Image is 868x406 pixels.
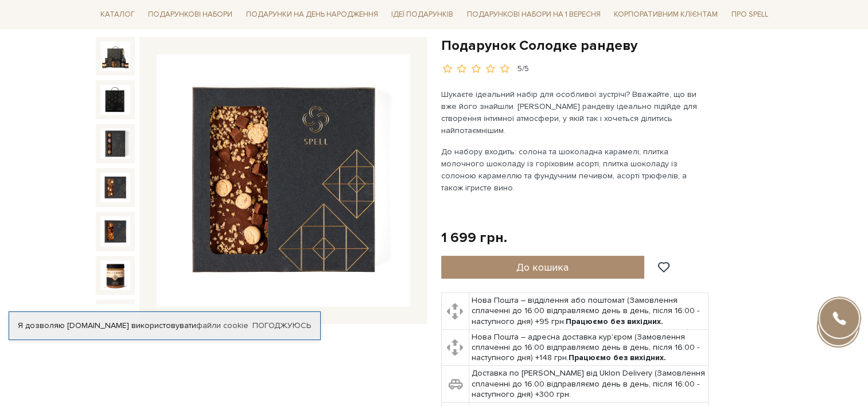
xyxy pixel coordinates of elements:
[517,64,529,75] div: 5/5
[469,366,708,403] td: Доставка по [PERSON_NAME] від Uklon Delivery (Замовлення сплаченні до 16:00 відправляємо день в д...
[441,146,710,194] p: До набору входить: солона та шоколадна карамелі, плитка молочного шоколаду із горіховим асорті, п...
[100,85,130,115] img: Подарунок Солодке рандеву
[609,5,722,24] a: Корпоративним клієнтам
[441,256,645,279] button: До кошика
[441,229,507,247] div: 1 699 грн.
[441,88,710,136] p: Шукаєте ідеальний набір для особливої зустрічі? Вважайте, що ви вже його знайшли. [PERSON_NAME] р...
[100,216,130,246] img: Подарунок Солодке рандеву
[143,6,237,24] span: Подарункові набори
[387,6,458,24] span: Ідеї подарунків
[469,329,708,366] td: Нова Пошта – адресна доставка кур'єром (Замовлення сплаченні до 16:00 відправляємо день в день, п...
[566,317,663,326] b: Працюємо без вихідних.
[96,6,139,24] span: Каталог
[441,37,773,54] h1: Подарунок Солодке рандеву
[100,260,130,290] img: Подарунок Солодке рандеву
[100,41,130,71] img: Подарунок Солодке рандеву
[9,321,320,331] div: Я дозволяю [DOMAIN_NAME] використовувати
[462,5,605,24] a: Подарункові набори на 1 Вересня
[569,353,666,362] b: Працюємо без вихідних.
[252,321,311,331] a: Погоджуюсь
[469,293,708,330] td: Нова Пошта – відділення або поштомат (Замовлення сплаченні до 16:00 відправляємо день в день, піс...
[196,321,248,330] a: файли cookie
[727,6,773,24] span: Про Spell
[100,173,130,202] img: Подарунок Солодке рандеву
[516,261,569,274] span: До кошика
[157,54,410,307] img: Подарунок Солодке рандеву
[242,6,383,24] span: Подарунки на День народження
[100,128,130,158] img: Подарунок Солодке рандеву
[100,304,130,334] img: Подарунок Солодке рандеву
